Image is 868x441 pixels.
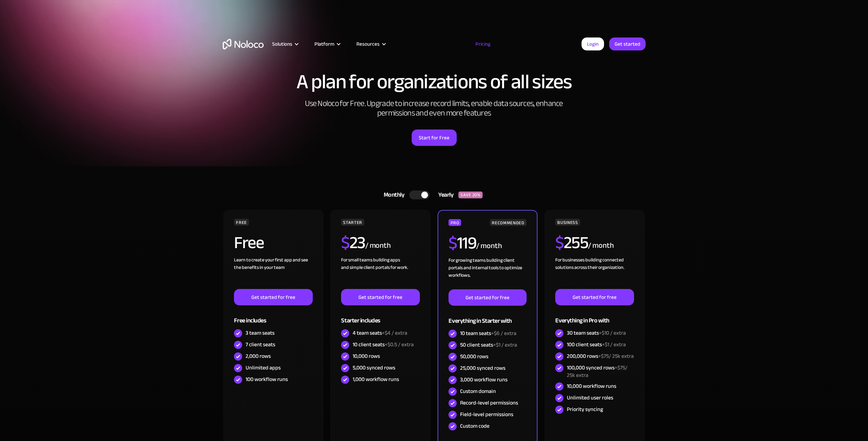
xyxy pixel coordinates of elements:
[567,382,616,390] div: 10,000 workflow runs
[365,240,391,251] div: / month
[609,37,646,50] a: Get started
[448,306,526,328] div: Everything in Starter with
[412,130,457,146] a: Start for Free
[246,364,281,371] div: Unlimited apps
[448,234,476,252] h2: 119
[234,234,264,251] h2: Free
[567,352,634,360] div: 200,000 rows
[460,422,489,430] div: Custom code
[460,399,518,407] div: Record-level permissions
[555,305,634,328] div: Everything in Pro with
[234,219,249,226] div: FREE
[234,289,312,305] a: Get started for free
[298,99,571,118] h2: Use Noloco for Free. Upgrade to increase record limits, enable data sources, enhance permissions ...
[490,219,526,226] div: RECOMMENDED
[353,376,399,383] div: 1,000 workflow runs
[567,329,626,337] div: 30 team seats
[430,190,458,200] div: Yearly
[341,219,364,226] div: STARTER
[467,40,499,48] a: Pricing
[341,227,350,259] span: $
[491,328,516,338] span: +$6 / extra
[460,330,516,337] div: 10 team seats
[567,341,626,348] div: 100 client seats
[460,376,507,383] div: 3,000 workflow runs
[353,341,414,348] div: 10 client seats
[460,364,505,372] div: 25,000 synced rows
[223,39,264,49] a: home
[272,40,292,48] div: Solutions
[234,305,312,328] div: Free includes
[448,289,526,306] a: Get started for free
[385,339,414,350] span: +$0.5 / extra
[493,340,517,350] span: +$1 / extra
[460,353,488,360] div: 50,000 rows
[234,256,312,289] div: Learn to create your first app and see the benefits in your team ‍
[341,256,420,289] div: For small teams building apps and simple client portals for work. ‍
[353,352,380,360] div: 10,000 rows
[460,341,517,349] div: 50 client seats
[348,40,393,48] div: Resources
[460,387,496,395] div: Custom domain
[382,328,407,338] span: +$4 / extra
[567,363,628,380] span: +$75/ 25k extra
[264,40,306,48] div: Solutions
[567,406,603,413] div: Priority syncing
[567,364,634,379] div: 100,000 synced rows
[555,234,588,251] h2: 255
[555,227,564,259] span: $
[448,257,526,289] div: For growing teams building client portals and internal tools to optimize workflows.
[375,190,410,200] div: Monthly
[341,234,365,251] h2: 23
[598,351,634,361] span: +$75/ 25k extra
[356,40,380,48] div: Resources
[555,256,634,289] div: For businesses building connected solutions across their organization. ‍
[448,227,457,259] span: $
[353,364,395,371] div: 5,000 synced rows
[353,329,407,337] div: 4 team seats
[246,376,288,383] div: 100 workflow runs
[448,219,461,226] div: PRO
[306,40,348,48] div: Platform
[582,37,604,50] a: Login
[246,352,271,360] div: 2,000 rows
[599,328,626,338] span: +$10 / extra
[458,192,483,198] div: SAVE 20%
[341,289,420,305] a: Get started for free
[246,329,275,337] div: 3 team seats
[567,394,613,401] div: Unlimited user roles
[314,40,334,48] div: Platform
[223,72,646,92] h1: A plan for organizations of all sizes
[341,305,420,328] div: Starter includes
[555,219,580,226] div: BUSINESS
[476,241,502,252] div: / month
[602,339,626,350] span: +$1 / extra
[246,341,275,348] div: 7 client seats
[555,289,634,305] a: Get started for free
[460,411,513,418] div: Field-level permissions
[588,240,614,251] div: / month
